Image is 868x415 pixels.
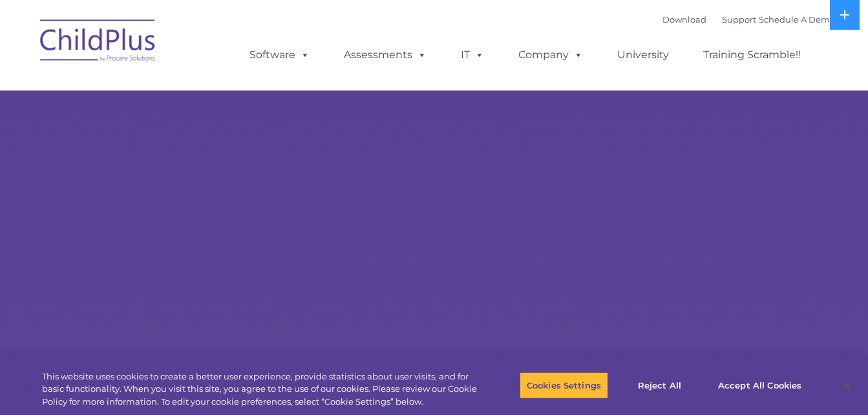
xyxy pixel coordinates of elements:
button: Cookies Settings [520,372,608,399]
a: Training Scramble!! [690,42,814,68]
button: Accept All Cookies [711,372,809,399]
a: Assessments [331,42,439,68]
img: ChildPlus by Procare Solutions [34,10,163,75]
font: | [662,14,835,25]
button: Close [833,371,862,399]
a: Company [505,42,596,68]
a: Support [722,14,756,25]
button: Reject All [619,372,700,399]
a: Download [662,14,706,25]
a: IT [448,42,497,68]
a: University [604,42,682,68]
div: This website uses cookies to create a better user experience, provide statistics about user visit... [42,370,478,409]
a: Schedule A Demo [759,14,835,25]
a: Software [237,42,323,68]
